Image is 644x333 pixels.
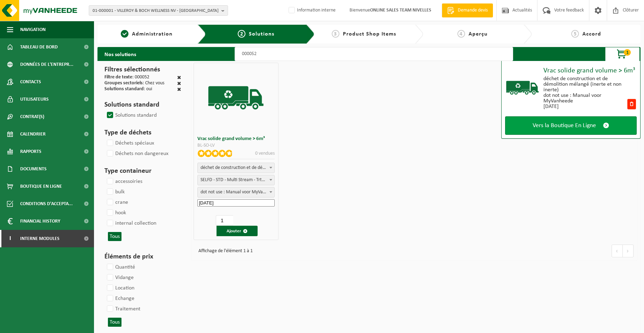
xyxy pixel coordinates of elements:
[238,30,245,38] span: 2
[104,251,181,262] h3: Éléments de prix
[457,30,465,38] span: 4
[104,86,144,92] span: Solutions standard
[543,67,637,74] div: Vrac solide grand volume > 6m³
[318,30,409,38] a: 3Product Shop Items
[217,226,258,236] button: Ajouter
[20,160,47,178] span: Documents
[197,199,274,207] input: Date de début
[105,262,135,272] label: Quantité
[605,47,640,61] button: 1
[7,230,13,247] span: I
[197,175,274,185] span: SELFD - STD - Multi Stream - Trtmt/wu (SP-M-000052)
[255,150,275,157] p: 0 vendues
[543,93,627,104] div: dot not use : Manual voor MyVanheede
[216,215,234,226] input: 1
[108,232,121,241] button: Tous
[20,230,60,247] span: Interne modules
[195,245,253,257] div: Affichage de l'élément 1 à 1
[442,3,493,17] a: Demande devis
[108,318,121,327] button: Tous
[20,212,60,230] span: Financial History
[624,49,631,56] span: 1
[93,6,219,16] span: 01-000001 - VILLEROY & BOCH WELLNESS NV - [GEOGRAPHIC_DATA]
[197,163,274,173] span: déchet de construction et de démolition mélangé (inerte et non inerte)
[20,195,73,212] span: Conditions d'accepta...
[20,178,62,195] span: Boutique en ligne
[582,31,601,37] span: Accord
[105,272,134,283] label: Vidange
[104,80,143,86] span: Groupes sectoriels
[370,8,431,13] strong: ONLINE SALES TEAM NIVELLES
[198,163,274,173] span: déchet de construction et de démolition mélangé (inerte et non inerte)
[197,136,274,141] h3: Vrac solide grand volume > 6m³
[104,81,164,87] div: : Chez vous
[20,73,41,91] span: Contacts
[132,31,173,37] span: Administration
[197,143,274,148] div: BL-SO-LV
[456,7,489,14] span: Demande devis
[235,47,513,61] input: Chercher
[104,75,149,81] div: : 000052
[197,187,274,198] span: dot not use : Manual voor MyVanheede
[104,166,181,176] h3: Type containeur
[469,31,488,37] span: Aperçu
[249,31,274,37] span: Solutions
[89,5,228,16] button: 01-000001 - VILLEROY & BOCH WELLNESS NV - [GEOGRAPHIC_DATA]
[105,304,140,314] label: Traitement
[105,176,142,187] label: accessoiries
[104,75,132,80] span: Filtre de texte
[105,218,156,229] label: internal collection
[105,138,154,148] label: Déchets spéciaux
[20,108,44,125] span: Contrat(s)
[105,148,168,159] label: Déchets non dangereux
[20,38,58,56] span: Tableau de bord
[206,68,266,127] img: BL-SO-LV
[543,76,627,93] div: déchet de construction et de démolition mélangé (inerte et non inerte)
[105,187,125,197] label: bulk
[505,70,540,105] img: BL-SO-LV
[105,110,157,121] label: Solutions standard
[427,30,518,38] a: 4Aperçu
[104,127,181,138] h3: Type de déchets
[121,30,128,38] span: 1
[105,293,134,304] label: Echange
[198,175,274,185] span: SELFD - STD - Multi Stream - Trtmt/wu (SP-M-000052)
[571,30,579,38] span: 5
[211,30,301,38] a: 2Solutions
[105,283,134,293] label: Location
[543,104,627,109] div: [DATE]
[105,208,126,218] label: hook
[535,30,637,38] a: 5Accord
[104,100,181,110] h3: Solutions standard
[20,56,73,73] span: Données de l'entrepr...
[20,91,49,108] span: Utilisateurs
[343,31,396,37] span: Product Shop Items
[332,30,339,38] span: 3
[533,122,596,129] span: Vers la Boutique En Ligne
[104,87,152,93] div: : oui
[198,187,274,197] span: dot not use : Manual voor MyVanheede
[97,47,143,61] h2: Nos solutions
[104,64,181,75] h3: Filtres sélectionnés
[105,197,128,208] label: crane
[101,30,192,38] a: 1Administration
[287,5,336,16] label: Information interne
[505,116,637,135] a: Vers la Boutique En Ligne
[20,21,46,38] span: Navigation
[20,143,41,160] span: Rapports
[20,125,46,143] span: Calendrier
